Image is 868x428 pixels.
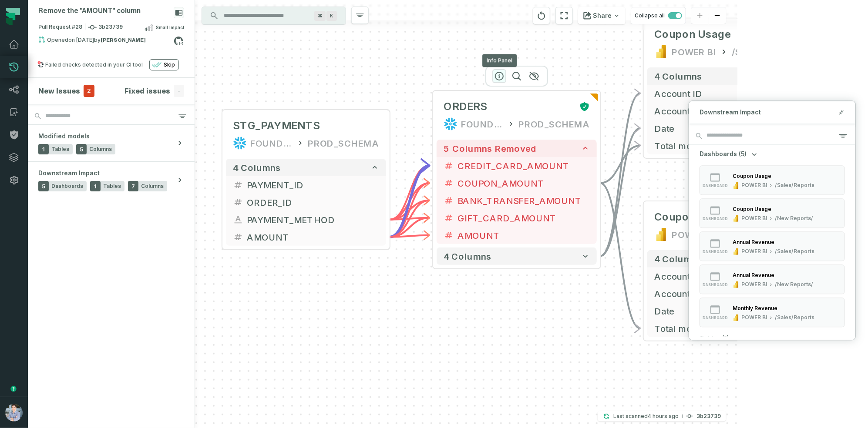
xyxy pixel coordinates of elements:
[648,413,679,419] relative-time: Sep 7, 2025, 7:23 PM MDT
[390,201,430,237] g: Edge from c8867c613c347eb7857e509391c84b7d to 0dd85c77dd217d0afb16c7d4fb3eff19
[654,87,801,100] span: Account ID
[703,316,728,320] span: dashboard
[700,298,845,327] button: dashboardPOWER BI/Sales/Reports
[247,231,379,244] span: AMOUNT
[741,314,767,321] div: POWER BI
[247,196,379,209] span: ORDER_ID
[444,213,454,223] span: decimal
[76,144,87,154] span: 5
[700,264,845,294] button: dashboardPOWER BI/New Reports/
[733,239,774,245] div: Annual Revenue
[10,385,17,393] div: Tooltip anchor
[38,181,49,191] span: 5
[654,104,801,117] span: Account Name
[700,231,845,261] button: dashboardPOWER BI/Sales/Reports
[654,322,801,335] span: Total money used
[38,144,49,154] span: 1
[739,150,747,158] span: (5)
[700,198,845,228] button: dashboardPOWER BI/New Reports/
[672,45,716,59] div: POWER BI
[482,54,517,67] div: Info Panel
[700,334,741,343] button: Tables(1)
[518,117,590,131] div: PROD_SCHEMA
[700,165,845,195] button: dashboardPOWER BI/Sales/Reports
[741,182,767,189] div: POWER BI
[226,194,386,211] button: ORDER_ID
[308,136,379,150] div: PROD_SCHEMA
[444,100,487,114] span: ORDERS
[578,7,626,24] button: Share
[38,23,123,32] span: Pull Request #28 3b23739
[90,181,101,191] span: 1
[390,166,430,220] g: Edge from c8867c613c347eb7857e509391c84b7d to 0dd85c77dd217d0afb16c7d4fb3eff19
[775,182,814,189] div: /Sales/Reports
[654,71,702,81] span: 4 columns
[654,139,801,152] span: Total money used
[647,302,807,320] button: Date
[164,61,175,68] span: Skip
[733,173,771,179] div: Coupon Usage
[250,136,293,150] div: FOUNDATIONAL_DB
[700,334,720,343] span: Tables
[458,194,590,207] span: BANK_TRANSFER_AMOUNT
[84,85,94,97] span: 2
[703,250,728,254] span: dashboard
[647,85,807,102] button: Account ID
[247,178,379,191] span: PAYMENT_ID
[600,94,640,256] g: Edge from 0dd85c77dd217d0afb16c7d4fb3eff19 to 69c20251ca12178e039aa34433dd2b6c
[5,404,23,421] img: avatar of Alon Nafta
[437,227,597,244] button: AMOUNT
[233,180,243,190] span: decimal
[149,59,179,70] button: Skip
[775,215,813,222] div: /New Reports/
[233,232,243,242] span: decimal
[233,119,320,133] span: STG_PAYMENTS
[124,86,170,96] h4: Fixed issues
[775,281,813,288] div: /New Reports/
[173,35,184,47] a: View on github
[732,45,798,59] div: /Sales/Reports
[733,272,774,278] div: Annual Revenue
[613,412,679,421] p: Last scanned
[647,120,807,137] button: Date
[444,143,537,154] span: 5 columns removed
[174,85,184,97] span: -
[101,37,146,43] strong: Barak Fargoun (fargoun)
[647,267,807,285] button: Account ID
[741,281,767,288] div: POWER BI
[444,230,454,241] span: decimal
[38,36,174,47] div: Opened by
[600,183,640,328] g: Edge from 0dd85c77dd217d0afb16c7d4fb3eff19 to 9d59a788612dc060523a8f5939ba2e14
[226,176,386,194] button: PAYMENT_ID
[103,183,121,190] span: Tables
[437,157,597,174] button: CREDIT_CARD_AMOUNT
[28,125,195,161] button: Modified models1Tables5Columns
[390,235,430,237] g: Edge from c8867c613c347eb7857e509391c84b7d to 0dd85c77dd217d0afb16c7d4fb3eff19
[775,248,814,255] div: /Sales/Reports
[647,320,807,337] button: Total money used
[461,117,504,131] div: FOUNDATIONAL_DB
[458,159,590,172] span: CREDIT_CARD_AMOUNT
[444,251,491,261] span: 4 columns
[233,162,281,173] span: 4 columns
[576,101,590,112] div: Certified
[654,27,732,41] span: Coupon Usage
[647,137,807,154] button: Total money used
[233,197,243,207] span: decimal
[654,270,801,283] span: Account ID
[775,314,814,321] div: /Sales/Reports
[156,24,184,31] span: Small Impact
[28,162,195,198] button: Downstream Impact5Dashboards1Tables7Columns
[38,85,184,97] button: New Issues2Fixed issues-
[444,195,454,206] span: decimal
[458,211,590,224] span: GIFT_CARD_AMOUNT
[600,146,640,183] g: Edge from 0dd85c77dd217d0afb16c7d4fb3eff19 to 69c20251ca12178e039aa34433dd2b6c
[38,169,100,177] span: Downstream Impact
[700,150,759,158] button: Dashboards(5)
[38,7,141,15] div: Remove the "AMOUNT" column
[654,210,732,224] span: Coupon Usage
[700,108,761,117] span: Downstream Impact
[722,334,729,343] span: (1)
[733,305,777,311] div: Monthly Revenue
[700,150,737,158] span: Dashboards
